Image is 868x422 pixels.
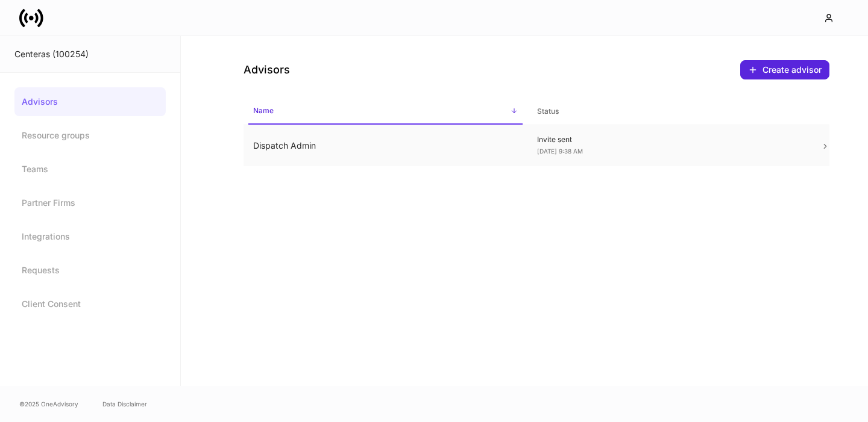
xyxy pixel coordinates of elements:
[537,147,583,155] span: [DATE] 9:38 AM
[244,63,290,77] h4: Advisors
[740,60,829,79] button: Create advisor
[14,155,166,184] a: Teams
[102,399,147,409] a: Data Disclaimer
[14,290,166,318] a: Client Consent
[248,99,523,125] span: Name
[537,105,559,117] h6: Status
[14,87,166,116] a: Advisors
[14,48,166,60] div: Centeras (100254)
[14,222,166,251] a: Integrations
[14,188,166,217] a: Partner Firms
[14,121,166,150] a: Resource groups
[244,125,527,167] td: Dispatch Admin
[537,135,802,144] p: Invite sent
[532,99,807,124] span: Status
[19,399,78,409] span: © 2025 OneAdvisory
[253,105,274,116] h6: Name
[14,256,166,285] a: Requests
[748,65,822,75] div: Create advisor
